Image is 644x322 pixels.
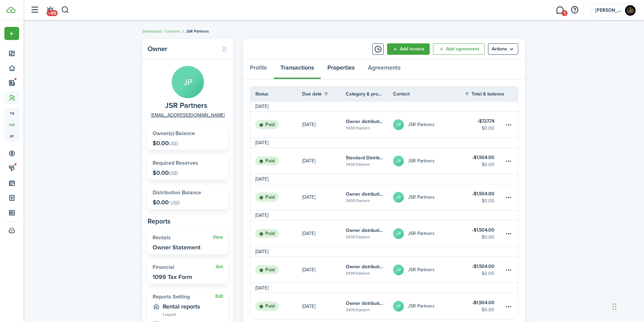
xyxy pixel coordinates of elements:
table-profile-info-text: JSR Partners [408,122,435,127]
a: tn [4,108,19,119]
table-subtitle: 3430 Eastern [346,307,370,313]
table-subtitle: 3430 Eastern [346,161,370,167]
avatar-text: JP [172,66,204,98]
widget-stats-title: Distribution Balance [153,190,223,196]
a: JPJSR Partners [393,112,464,137]
table-amount-description: $0.00 [482,234,494,241]
span: $0.00 [153,198,169,207]
avatar-text: JP [393,228,404,239]
table-info-title: Owner distribution [346,263,383,270]
span: USD [169,170,178,177]
avatar-text: JP [393,265,404,275]
a: [DATE] [302,184,346,210]
div: Drag [612,296,616,317]
widget-stats-subtitle: 1 report [163,311,223,318]
table-amount-title: $727.74 [477,118,494,125]
span: 1 [561,10,568,16]
span: Harlie [595,8,622,13]
a: Dashboard [143,28,162,34]
status: Paid [255,120,279,129]
button: Open menu [4,27,19,40]
p: [DATE] [302,303,315,310]
td: [DATE] [250,284,273,291]
table-amount-title: $1,504.00 [472,263,494,270]
a: JPJSR Partners [393,148,464,174]
status: Paid [255,301,279,311]
a: Paid [250,148,302,174]
td: [DATE] [250,139,273,146]
span: USD [169,140,178,147]
a: [DATE] [302,293,346,319]
avatar-text: JP [393,301,404,312]
table-profile-info-text: JSR Partners [408,231,435,236]
button: Add invoice [387,43,430,55]
a: [DATE] [302,148,346,174]
span: JSR Partners [186,28,209,34]
a: sp [4,130,19,142]
table-amount-description: $0.00 [482,197,494,204]
p: [DATE] [302,194,315,201]
span: JSR Partners [165,102,207,110]
table-amount-description: $0.00 [482,270,494,277]
table-profile-info-text: JSR Partners [408,267,435,273]
p: [DATE] [302,266,315,273]
td: [DATE] [250,103,273,110]
table-info-title: Owner distribution [346,227,383,234]
img: Harlie [625,5,636,16]
a: Owner distribution3430 Eastern [346,220,393,246]
a: $1,504.00$0.00 [464,257,504,283]
widget-stats-title: Reports Setting [153,294,215,300]
table-amount-title: $1,504.00 [472,299,494,306]
p: [DATE] [302,157,315,164]
a: Profile [243,59,274,79]
a: [DATE] [302,220,346,246]
panel-main-title: Owner [148,45,214,53]
a: Owner distribution3430 Eastern [346,112,393,137]
a: Properties [321,59,361,79]
table-info-title: Owner distribution [346,300,383,307]
table-amount-description: $0.00 [482,306,494,313]
a: JPJSR Partners [393,220,464,246]
table-info-title: Owner distribution [346,118,383,125]
avatar-text: JP [393,192,404,203]
status: Paid [255,156,279,166]
button: Open menu [488,43,518,55]
table-subtitle: 3430 Eastern [346,198,370,204]
a: Paid [250,257,302,283]
button: Search [61,4,69,16]
a: Owner distribution3430 Eastern [346,184,393,210]
a: $1,504.00$0.00 [464,184,504,210]
widget-stats-description: Owner Statement [153,244,201,251]
a: Paid [250,184,302,210]
a: Owner distribution3430 Eastern [346,293,393,319]
a: Paid [250,293,302,319]
widget-stats-description: Rental reports [163,303,223,310]
th: Status [250,90,302,97]
a: [DATE] [302,112,346,137]
table-profile-info-text: JSR Partners [408,304,435,309]
status: Paid [255,193,279,202]
widget-stats-title: Rentals [153,235,213,241]
img: TenantCloud [6,7,15,13]
td: [DATE] [250,248,273,255]
table-profile-info-text: JSR Partners [408,195,435,200]
a: Notifications [44,2,56,19]
table-amount-description: $0.00 [482,125,494,132]
th: Sort [302,90,346,98]
table-amount-title: $1,504.00 [472,154,494,161]
widget-stats-title: Owner(s) Balance [153,130,223,136]
a: Messaging [553,2,566,19]
table-amount-description: $0.00 [482,161,494,168]
p: $0.00 [153,169,178,176]
avatar-text: JP [393,119,404,130]
a: Add agreement [433,43,485,55]
a: ow [4,119,19,130]
a: [DATE] [302,257,346,283]
a: $1,504.00$0.00 [464,148,504,174]
widget-stats-title: Required Reserves [153,160,223,166]
a: $1,504.00$0.00 [464,220,504,246]
iframe: Chat Widget [610,290,644,322]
